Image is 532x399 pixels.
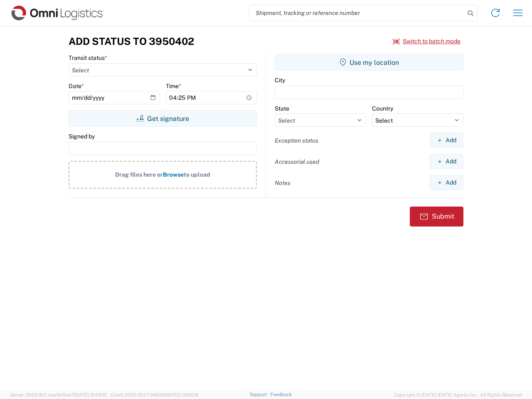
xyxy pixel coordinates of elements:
[271,392,292,397] a: Feedback
[275,76,285,84] label: City
[10,392,107,397] span: Server: 2025.18.0-daa1fe12ee7
[69,54,107,62] label: Transit status
[372,105,393,112] label: Country
[163,171,184,178] span: Browse
[69,110,257,127] button: Get signature
[250,392,271,397] a: Support
[166,82,181,90] label: Time
[69,35,194,47] h3: Add Status to 3950402
[166,392,199,397] span: [DATE] 08:10:16
[69,133,95,140] label: Signed by
[275,54,463,71] button: Use my location
[74,392,107,397] span: [DATE] 10:04:51
[275,179,291,187] label: Notes
[394,391,522,399] span: Copyright © [DATE]-[DATE] Agistix Inc., All Rights Reserved
[430,133,463,148] button: Add
[410,207,463,227] button: Submit
[430,154,463,169] button: Add
[111,392,199,397] span: Client: 2025.18.0-7346316
[69,82,84,90] label: Date
[393,34,461,48] button: Switch to batch mode
[184,171,210,178] span: to upload
[275,105,289,112] label: State
[275,158,319,165] label: Accessorial used
[275,137,318,144] label: Exception status
[115,171,163,178] span: Drag files here or
[249,5,465,21] input: Shipment, tracking or reference number
[430,175,463,190] button: Add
